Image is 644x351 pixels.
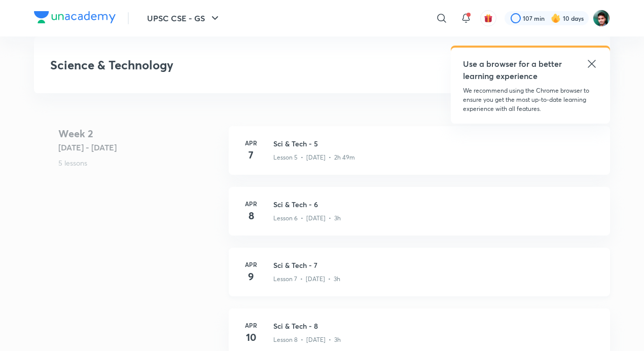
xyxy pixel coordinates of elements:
[141,8,227,28] button: UPSC CSE - GS
[551,13,561,23] img: streak
[241,330,261,345] h4: 10
[273,260,598,270] h3: Sci & Tech - 7
[58,126,221,141] h4: Week 2
[229,248,610,308] a: Apr9Sci & Tech - 7Lesson 7 • [DATE] • 3h
[241,147,261,163] h4: 7
[241,138,261,147] h6: Apr
[463,58,564,82] h5: Use a browser for a better learning experience
[241,199,261,208] h6: Apr
[241,321,261,330] h6: Apr
[58,158,221,168] p: 5 lessons
[229,187,610,248] a: Apr8Sci & Tech - 6Lesson 6 • [DATE] • 3h
[273,153,355,162] p: Lesson 5 • [DATE] • 2h 49m
[241,208,261,223] h4: 8
[229,126,610,187] a: Apr7Sci & Tech - 5Lesson 5 • [DATE] • 2h 49m
[273,275,340,284] p: Lesson 7 • [DATE] • 3h
[50,58,447,72] h3: Science & Technology
[58,141,221,153] h5: [DATE] - [DATE]
[463,86,598,113] p: We recommend using the Chrome browser to ensure you get the most up-to-date learning experience w...
[34,11,116,26] a: Company Logo
[273,214,341,223] p: Lesson 6 • [DATE] • 3h
[484,14,493,23] img: avatar
[480,10,496,26] button: avatar
[273,335,341,344] p: Lesson 8 • [DATE] • 3h
[273,321,598,331] h3: Sci & Tech - 8
[34,11,116,23] img: Company Logo
[273,138,598,149] h3: Sci & Tech - 5
[273,199,598,210] h3: Sci & Tech - 6
[241,260,261,269] h6: Apr
[593,10,610,27] img: Avinash Gupta
[241,269,261,284] h4: 9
